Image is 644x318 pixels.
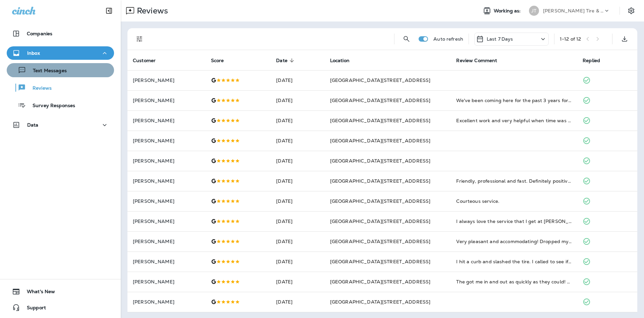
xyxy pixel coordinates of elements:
button: Data [7,118,114,132]
div: The got me in and out as quickly as they could! Always friendly and easy to deal with! [456,278,572,285]
span: Working as: [494,8,522,14]
p: [PERSON_NAME] [133,158,200,164]
span: Score [211,57,233,63]
td: [DATE] [271,231,324,252]
td: [DATE] [271,70,324,90]
span: Location [330,57,358,63]
p: [PERSON_NAME] [133,279,200,284]
span: Date [276,58,287,63]
button: Collapse Sidebar [100,4,118,17]
div: Courteous service. [456,198,572,205]
div: Friendly, professional and fast. Definitely positive experience [456,178,572,184]
div: I always love the service that I get at Jensen Tire! The guys at the 144th and Q shop treat me ve... [456,218,572,225]
span: Customer [133,58,156,63]
button: Search Reviews [400,32,413,46]
span: Location [330,58,350,63]
div: Very pleasant and accommodating! Dropped my vehicle off in the morning for tire rotation, balanci... [456,238,572,245]
span: Replied [583,57,609,63]
span: Review Comment [456,57,506,63]
p: [PERSON_NAME] [133,299,200,305]
span: [GEOGRAPHIC_DATA][STREET_ADDRESS] [330,279,431,285]
div: Excellent work and very helpful when time was short. They made it happen. [456,117,572,124]
span: [GEOGRAPHIC_DATA][STREET_ADDRESS] [330,238,431,244]
span: [GEOGRAPHIC_DATA][STREET_ADDRESS] [330,138,431,144]
button: What's New [7,285,114,298]
span: [GEOGRAPHIC_DATA][STREET_ADDRESS] [330,158,431,164]
p: [PERSON_NAME] [133,239,200,244]
p: Inbox [27,50,40,56]
p: [PERSON_NAME] [133,118,200,123]
div: We've been coming here for the past 3 years for all of our tire repairs/replacement. The customer... [456,97,572,104]
td: [DATE] [271,110,324,131]
p: [PERSON_NAME] [133,98,200,103]
p: Reviews [134,6,168,16]
td: [DATE] [271,252,324,272]
td: [DATE] [271,131,324,151]
p: [PERSON_NAME] [133,178,200,184]
p: Reviews [26,85,52,92]
span: [GEOGRAPHIC_DATA][STREET_ADDRESS] [330,299,431,305]
p: Auto refresh [433,36,463,42]
button: Companies [7,27,114,40]
span: Replied [583,58,600,63]
span: Review Comment [456,58,497,63]
div: JT [529,6,539,16]
p: Data [27,122,39,128]
button: Inbox [7,46,114,60]
span: [GEOGRAPHIC_DATA][STREET_ADDRESS] [330,198,431,204]
span: Customer [133,57,164,63]
span: [GEOGRAPHIC_DATA][STREET_ADDRESS] [330,259,431,265]
td: [DATE] [271,171,324,191]
p: [PERSON_NAME] [133,138,200,143]
span: Date [276,57,296,63]
td: [DATE] [271,90,324,110]
button: Settings [625,5,637,17]
p: [PERSON_NAME] [133,259,200,264]
p: [PERSON_NAME] Tire & Auto [543,8,603,13]
span: [GEOGRAPHIC_DATA][STREET_ADDRESS] [330,218,431,224]
button: Survey Responses [7,98,114,112]
td: [DATE] [271,292,324,312]
p: Last 7 Days [487,36,513,42]
span: What's New [20,289,55,297]
td: [DATE] [271,211,324,231]
td: [DATE] [271,151,324,171]
p: Survey Responses [26,103,75,109]
button: Text Messages [7,63,114,77]
div: 1 - 12 of 12 [560,36,581,42]
button: Filters [133,32,146,46]
p: Text Messages [26,68,67,74]
span: [GEOGRAPHIC_DATA][STREET_ADDRESS] [330,178,431,184]
span: Support [20,305,46,313]
button: Reviews [7,81,114,95]
td: [DATE] [271,191,324,211]
p: Companies [27,31,52,36]
span: Score [211,58,224,63]
span: [GEOGRAPHIC_DATA][STREET_ADDRESS] [330,97,431,103]
div: I hit a curb and slashed the tire. I called to see if I could get in to get a new tire. They took... [456,258,572,265]
span: [GEOGRAPHIC_DATA][STREET_ADDRESS] [330,77,431,83]
td: [DATE] [271,272,324,292]
p: [PERSON_NAME] [133,219,200,224]
button: Support [7,301,114,314]
p: [PERSON_NAME] [133,198,200,204]
button: Export as CSV [618,32,631,46]
span: [GEOGRAPHIC_DATA][STREET_ADDRESS] [330,118,431,124]
p: [PERSON_NAME] [133,78,200,83]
